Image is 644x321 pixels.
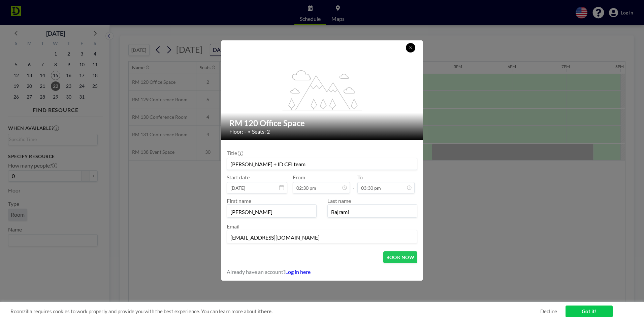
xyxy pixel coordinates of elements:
label: Last name [327,198,351,204]
button: BOOK NOW [383,251,417,263]
input: Guest reservation [227,158,417,170]
input: Email [227,231,417,243]
span: - [353,176,355,191]
label: To [357,174,363,181]
span: Roomzilla requires cookies to work properly and provide you with the best experience. You can lea... [10,308,540,315]
a: Decline [540,308,557,315]
input: Last name [328,206,417,217]
label: Start date [227,174,250,181]
g: flex-grow: 1.2; [283,70,362,110]
a: Log in here [285,269,311,275]
input: First name [227,206,316,217]
label: First name [227,198,251,204]
label: Title [227,150,243,156]
h2: RM 120 Office Space [229,118,415,128]
a: here. [261,308,272,314]
span: Seats: 2 [252,128,270,135]
span: • [248,129,250,134]
label: Email [227,223,239,229]
span: Floor: - [229,128,246,135]
a: Got it! [566,306,613,317]
label: From [293,174,305,181]
span: Already have an account? [227,269,285,275]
